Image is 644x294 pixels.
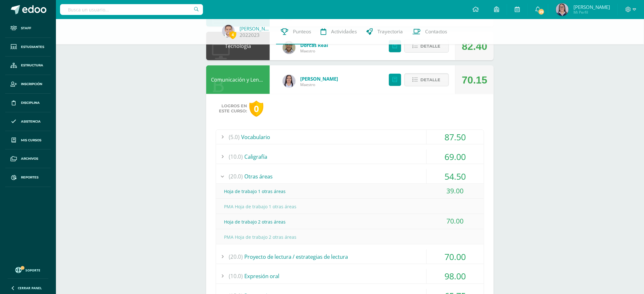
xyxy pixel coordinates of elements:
span: Disciplina [21,100,40,105]
a: Punteos [276,19,316,44]
span: Logros en este curso: [219,104,247,114]
div: Hoja de trabajo 1 otras áreas [216,184,484,198]
div: Otras áreas [216,169,484,184]
span: Estructura [21,63,43,68]
a: [PERSON_NAME] [240,25,271,32]
div: PMA Hoja de trabajo 2 otras áreas [216,230,484,244]
a: 2022023 [240,32,260,38]
span: 4 [229,31,236,39]
span: (10.0) [229,150,243,164]
div: 70.00 [427,214,484,228]
span: Maestro [300,48,328,54]
span: Mi Perfil [573,10,610,15]
span: Soporte [26,268,41,272]
a: Soporte [8,265,48,274]
span: Mis cursos [21,138,41,143]
a: Estructura [5,57,51,75]
input: Busca un usuario... [60,4,203,15]
a: Disciplina [5,94,51,112]
a: Dorcas Real [300,42,328,48]
a: Comunicación y Lenguaje L1 [211,76,279,83]
span: Trayectoria [377,28,403,35]
div: 54.50 [427,169,484,184]
div: Hoja de trabajo 2 otras áreas [216,215,484,229]
span: Inscripción [21,82,42,87]
span: Maestro [300,82,338,87]
span: Reportes [21,175,38,180]
div: Vocabulario [216,130,484,144]
div: Proyecto de lectura / estrategias de lectura [216,250,484,264]
a: Archivos [5,150,51,168]
img: c81bd2695fe0a2eceb559f51a58ceead.png [283,41,295,54]
a: Estudiantes [5,38,51,57]
span: 29 [538,8,545,15]
a: Inscripción [5,75,51,94]
img: 5b562c65d5b37b5ec58d4661ba59c72a.png [283,75,295,88]
div: 39.00 [427,184,484,198]
a: [PERSON_NAME] [300,76,338,82]
div: PMA Hoja de trabajo 1 otras áreas [216,199,484,214]
div: 69.00 [427,150,484,164]
img: bd44cf510c17c620c41188271dbf2836.png [222,25,235,37]
a: Contactos [408,19,452,44]
div: Caligrafía [216,150,484,164]
span: (20.0) [229,169,243,184]
button: Detalle [404,73,449,86]
div: Expresión oral [216,269,484,284]
a: Actividades [316,19,362,44]
a: Mis cursos [5,131,51,150]
div: 98.00 [427,269,484,284]
span: (10.0) [229,269,243,284]
span: (5.0) [229,130,240,144]
div: Comunicación y Lenguaje L1 [206,65,270,94]
a: Trayectoria [362,19,408,44]
span: Detalle [421,74,441,86]
span: Contactos [425,28,447,35]
span: Estudiantes [21,44,44,50]
img: 748d42d9fff1f6c6ec16339a92392ca2.png [556,3,569,16]
a: Tecnología [225,43,251,50]
div: 70.15 [462,66,487,94]
button: Detalle [404,40,449,53]
span: [PERSON_NAME] [573,4,610,10]
span: Archivos [21,156,38,161]
span: Asistencia [21,119,41,124]
a: Reportes [5,168,51,187]
a: Staff [5,19,51,38]
span: Detalle [421,40,441,52]
span: Punteos [293,28,311,35]
span: Cerrar panel [18,286,42,290]
span: Staff [21,26,31,31]
div: 82.40 [462,32,487,61]
div: Tecnología [206,32,270,60]
span: (20.0) [229,250,243,264]
a: Asistencia [5,112,51,131]
div: 70.00 [427,250,484,264]
span: Actividades [331,28,357,35]
div: 87.50 [427,130,484,144]
div: 0 [249,101,263,117]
